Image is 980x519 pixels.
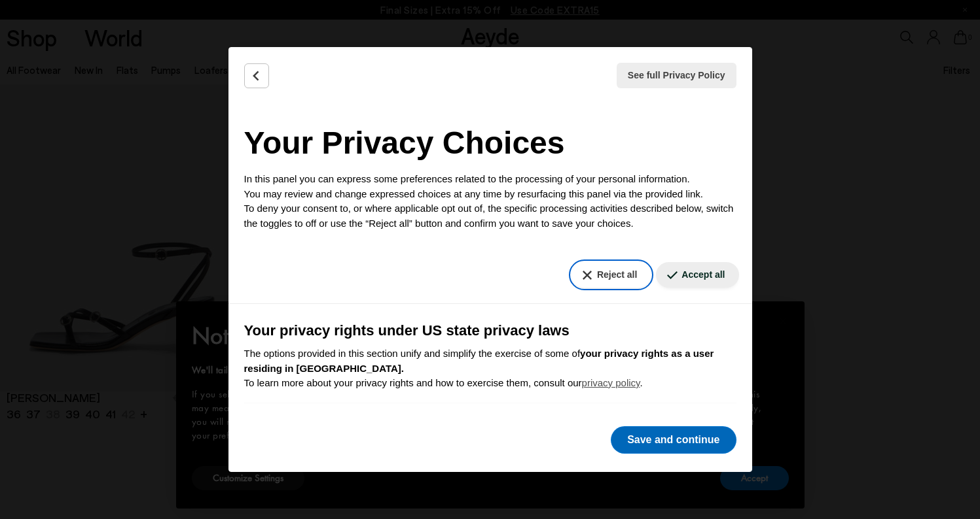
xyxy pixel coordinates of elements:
p: The options provided in this section unify and simplify the exercise of some of To learn more abo... [244,346,736,391]
button: Accept all [656,262,738,288]
button: See full Privacy Policy [617,63,736,88]
button: Reject all [572,262,651,288]
h2: Your Privacy Choices [244,120,736,167]
button: Back [244,63,269,88]
button: Save and continue [611,426,736,454]
a: privacy policy [582,377,640,388]
span: See full Privacy Policy [628,69,725,82]
b: your privacy rights as a user residing in [GEOGRAPHIC_DATA]. [244,348,714,374]
p: In this panel you can express some preferences related to the processing of your personal informa... [244,172,736,231]
h3: Your privacy rights under US state privacy laws [244,320,736,341]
